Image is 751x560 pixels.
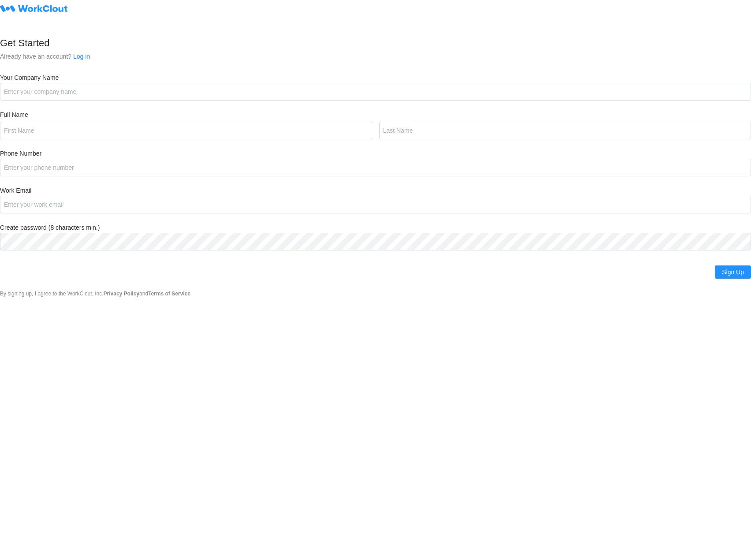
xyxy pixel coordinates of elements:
span: Sign Up [722,269,744,275]
button: Sign Up [715,265,751,279]
a: Privacy Policy [104,291,139,297]
a: Terms of Service [148,291,191,297]
a: Log in [73,53,90,60]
